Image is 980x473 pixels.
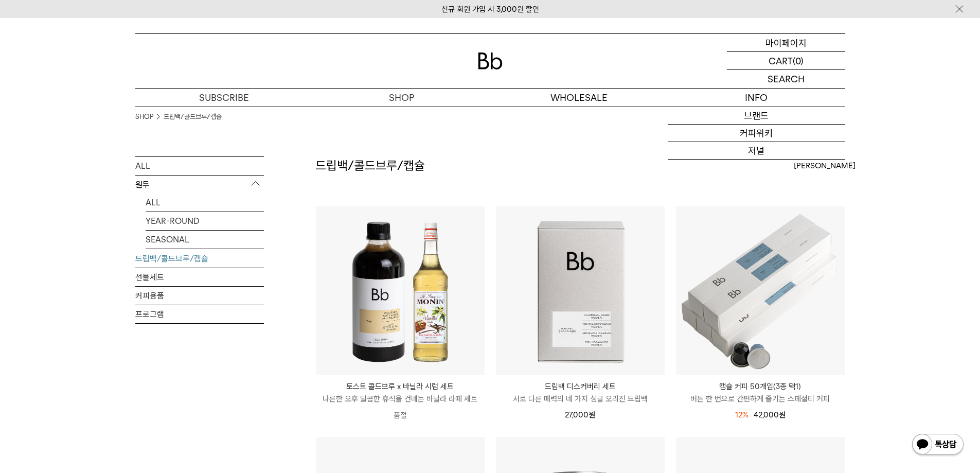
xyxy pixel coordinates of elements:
[316,393,485,405] p: 나른한 오후 달콤한 휴식을 건네는 바닐라 라떼 세트
[735,409,749,421] div: 12%
[135,89,313,107] a: SUBSCRIBE
[490,89,668,107] p: WHOLESALE
[135,250,264,268] a: 드립백/콜드브루/캡슐
[676,380,845,393] p: 캡슐 커피 50개입(3종 택1)
[478,52,503,69] img: 로고
[135,268,264,286] a: 선물세트
[676,206,845,375] img: 캡슐 커피 50개입(3종 택1)
[754,410,786,419] span: 42,000
[316,206,485,375] img: 토스트 콜드브루 x 바닐라 시럽 세트
[135,176,264,194] p: 원두
[496,380,665,393] p: 드립백 디스커버리 세트
[765,34,807,51] p: 마이페이지
[496,206,665,375] img: 드립백 디스커버리 세트
[589,410,595,419] span: 원
[769,52,793,69] p: CART
[668,107,845,125] a: 브랜드
[911,433,965,458] img: 카카오톡 채널 1:1 채팅 버튼
[135,157,264,175] a: ALL
[315,157,425,174] h2: 드립백/콜드브루/캡슐
[135,305,264,323] a: 프로그램
[668,89,845,107] p: INFO
[164,112,222,122] a: 드립백/콜드브루/캡슐
[496,393,665,405] p: 서로 다른 매력의 네 가지 싱글 오리진 드립백
[727,34,845,52] a: 마이페이지
[146,231,264,249] a: SEASONAL
[793,52,804,69] p: (0)
[316,380,485,393] p: 토스트 콜드브루 x 바닐라 시럽 세트
[135,287,264,305] a: 커피용품
[794,160,856,172] span: [PERSON_NAME]
[135,112,153,122] a: SHOP
[146,194,264,212] a: ALL
[316,380,485,405] a: 토스트 콜드브루 x 바닐라 시럽 세트 나른한 오후 달콤한 휴식을 건네는 바닐라 라떼 세트
[768,70,805,88] p: SEARCH
[668,142,845,160] a: 저널
[316,405,485,426] p: 품절
[676,393,845,405] p: 버튼 한 번으로 간편하게 즐기는 스페셜티 커피
[565,410,595,419] span: 27,000
[146,212,264,230] a: YEAR-ROUND
[676,380,845,405] a: 캡슐 커피 50개입(3종 택1) 버튼 한 번으로 간편하게 즐기는 스페셜티 커피
[496,380,665,405] a: 드립백 디스커버리 세트 서로 다른 매력의 네 가지 싱글 오리진 드립백
[727,52,845,70] a: CART (0)
[668,160,845,177] a: 매장안내
[779,410,786,419] span: 원
[441,5,539,14] a: 신규 회원 가입 시 3,000원 할인
[313,89,490,107] a: SHOP
[668,125,845,142] a: 커피위키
